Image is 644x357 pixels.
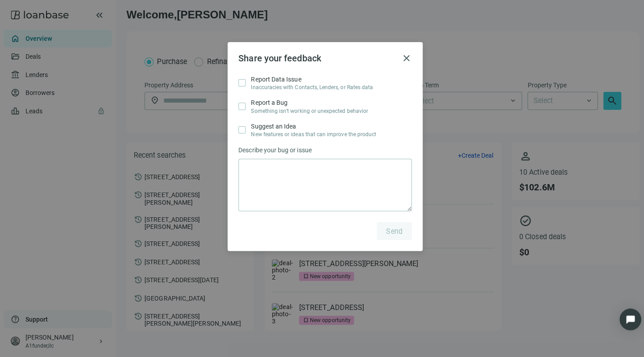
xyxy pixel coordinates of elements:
[249,109,364,116] span: Something isn’t working or unexpected behavior
[249,101,285,108] span: Report a Bug
[373,223,408,241] button: Send
[236,56,318,66] span: Share your feedback
[249,133,373,140] span: New features or ideas that can improve the product
[614,309,635,330] div: Open Intercom Messenger
[249,86,369,93] span: Inaccuracies with Contacts, Lenders, or Rates data
[236,147,309,157] span: Describe your bug or issue
[397,56,408,66] button: close
[249,78,298,85] span: Report Data Issue
[249,125,293,132] span: Suggest an Idea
